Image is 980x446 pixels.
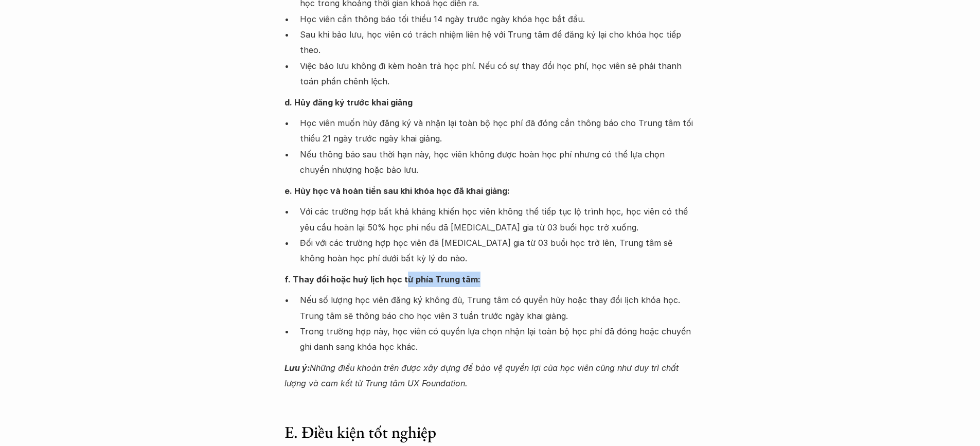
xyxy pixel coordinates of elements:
[300,115,696,147] p: Học viên muốn hủy đăng ký và nhận lại toàn bộ học phí đã đóng cần thông báo cho Trung tâm tối thi...
[284,97,413,108] strong: d. Hủy đăng ký trước khai giảng
[300,235,696,266] p: Đối với các trường hợp học viên đã [MEDICAL_DATA] gia từ 03 buổi học trở lên, Trung tâm sẽ không ...
[300,292,696,324] p: Nếu số lượng học viên đăng ký không đủ, Trung tâm có quyền hủy hoặc thay đổi lịch khóa học. Trung...
[300,27,696,58] p: Sau khi bảo lưu, học viên có trách nhiệm liên hệ với Trung tâm để đăng ký lại cho khóa học tiếp t...
[300,147,696,178] p: Nếu thông báo sau thời hạn này, học viên không được hoàn học phí nhưng có thể lựa chọn chuyển như...
[284,363,681,388] em: Những điều khoản trên được xây dựng để bảo vệ quyền lợi của học viên cũng như duy trì chất lượng ...
[300,204,696,235] p: Với các trường hợp bất khả kháng khiến học viên không thể tiếp tục lộ trình học, học viên có thể ...
[284,274,480,284] strong: f. Thay đổi hoặc huỷ lịch học từ phía Trung tâm:
[300,58,696,90] p: Việc bảo lưu không đi kèm hoàn trả học phí. Nếu có sự thay đổi học phí, học viên sẽ phải thanh to...
[284,186,510,196] strong: e. Hủy học và hoàn tiền sau khi khóa học đã khai giảng:
[300,11,696,27] p: Học viên cần thông báo tối thiểu 14 ngày trước ngày khóa học bắt đầu.
[284,422,696,442] h3: E. Điều kiện tốt nghiệp
[300,324,696,355] p: Trong trường hợp này, học viên có quyền lựa chọn nhận lại toàn bộ học phí đã đóng hoặc chuyển ghi...
[284,363,310,373] strong: Lưu ý:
